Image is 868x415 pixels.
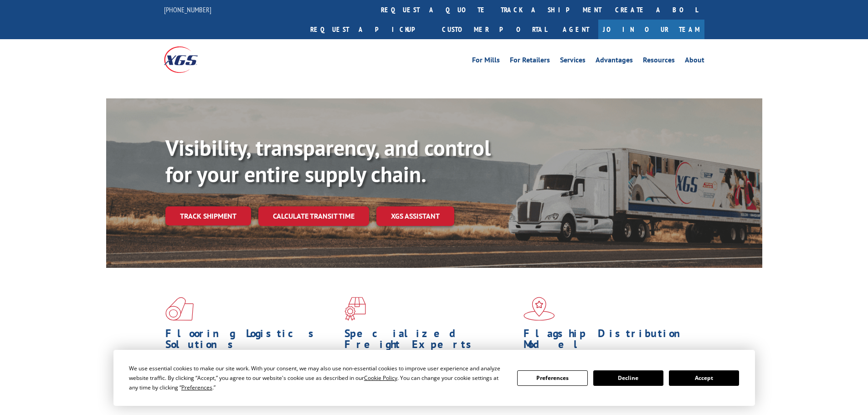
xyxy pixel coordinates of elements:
[165,133,491,188] b: Visibility, transparency, and control for your entire supply chain.
[517,370,587,386] button: Preferences
[593,370,663,386] button: Decline
[181,384,212,391] span: Preferences
[344,328,517,354] h1: Specialized Freight Experts
[344,297,366,321] img: xgs-icon-focused-on-flooring-red
[554,20,598,39] a: Agent
[164,5,211,14] a: [PHONE_NUMBER]
[303,20,435,39] a: Request a pickup
[165,328,338,354] h1: Flooring Logistics Solutions
[364,374,397,382] span: Cookie Policy
[165,206,251,225] a: Track shipment
[510,56,550,67] a: For Retailers
[596,56,633,67] a: Advantages
[258,206,369,226] a: Calculate transit time
[524,328,696,354] h1: Flagship Distribution Model
[643,56,675,67] a: Resources
[113,350,755,406] div: Cookie Consent Prompt
[685,56,704,67] a: About
[376,206,454,226] a: XGS ASSISTANT
[560,56,586,67] a: Services
[165,297,194,321] img: xgs-icon-total-supply-chain-intelligence-red
[435,20,554,39] a: Customer Portal
[669,370,739,386] button: Accept
[524,297,555,321] img: xgs-icon-flagship-distribution-model-red
[598,20,704,39] a: Join Our Team
[129,364,506,392] div: We use essential cookies to make our site work. With your consent, we may also use non-essential ...
[472,56,500,67] a: For Mills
